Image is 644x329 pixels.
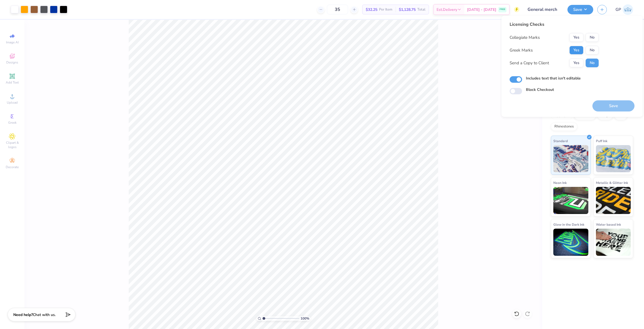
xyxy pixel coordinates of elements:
button: Yes [569,33,583,42]
div: Collegiate Marks [510,34,540,41]
button: Yes [569,46,583,55]
img: Neon Ink [553,187,588,214]
span: Upload [7,100,18,105]
div: Rhinestones [551,123,577,131]
span: GP [615,7,621,13]
span: Total [417,7,425,12]
span: Glow in the Dark Ink [553,222,584,227]
span: Add Text [6,80,19,85]
span: Designs [6,60,18,65]
img: Germaine Penalosa [623,4,633,15]
span: Neon Ink [553,180,567,186]
strong: Need help? [13,312,33,317]
span: Per Item [379,7,392,12]
img: Glow in the Dark Ink [553,229,588,256]
span: Clipart & logos [3,140,22,149]
span: [DATE] - [DATE] [467,7,496,12]
span: Est. Delivery [437,7,457,12]
button: No [586,59,599,67]
label: Block Checkout [526,87,554,92]
span: Water based Ink [596,222,621,227]
span: 100 % [301,316,309,321]
input: Untitled Design [523,4,563,15]
button: No [586,33,599,42]
span: Puff Ink [596,138,607,144]
span: $1,128.75 [399,7,416,12]
img: Standard [553,145,588,172]
label: Includes text that isn't editable [526,75,581,81]
span: Chat with us. [33,312,56,317]
button: No [586,46,599,55]
button: Save [567,5,593,14]
a: GP [615,4,633,15]
span: Standard [553,138,568,144]
input: – – [327,5,348,14]
img: Metallic & Glitter Ink [596,187,631,214]
span: $32.25 [366,7,377,12]
div: Greek Marks [510,47,533,53]
span: Image AI [6,40,19,44]
div: Send a Copy to Client [510,60,549,66]
span: FREE [500,8,505,11]
img: Puff Ink [596,145,631,172]
span: Metallic & Glitter Ink [596,180,628,186]
div: Licensing Checks [510,21,599,28]
span: Decorate [6,165,19,169]
span: Greek [8,120,17,125]
button: Yes [569,59,583,67]
img: Water based Ink [596,229,631,256]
